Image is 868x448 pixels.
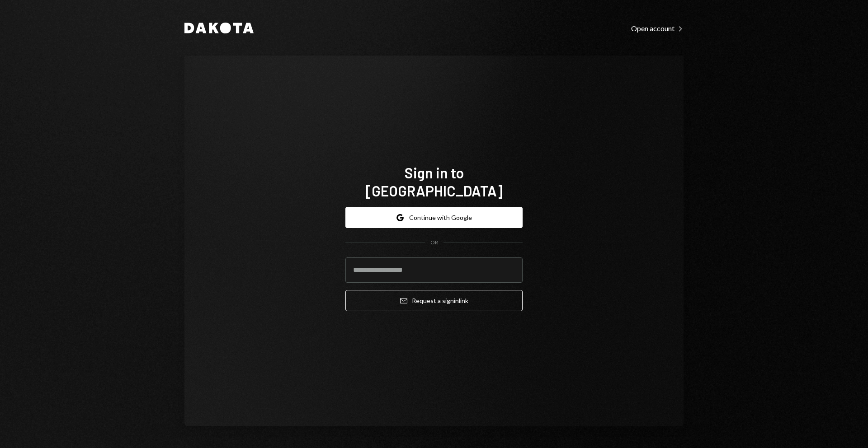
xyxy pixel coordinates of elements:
button: Request a signinlink [345,290,523,311]
button: Continue with Google [345,207,523,228]
h1: Sign in to [GEOGRAPHIC_DATA] [345,163,523,200]
div: Open account [631,24,684,33]
div: OR [430,239,438,247]
a: Open account [631,23,684,33]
